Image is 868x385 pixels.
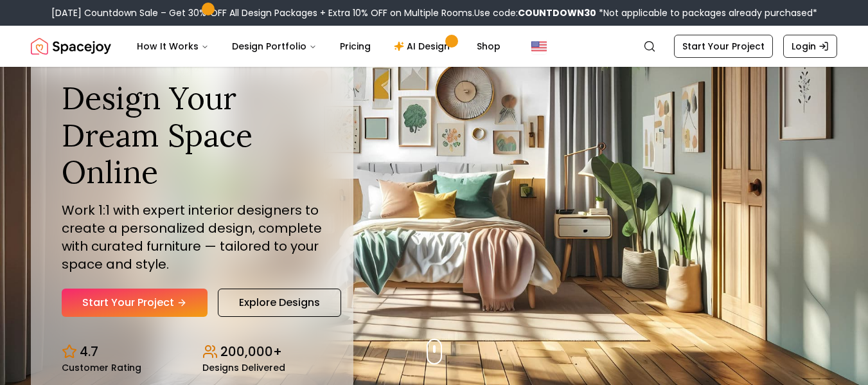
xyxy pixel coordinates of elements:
[218,289,341,317] a: Explore Designs
[127,33,219,59] button: How It Works
[31,33,111,59] a: Spacejoy
[466,33,511,59] a: Shop
[531,39,547,54] img: United States
[222,33,327,59] button: Design Portfolio
[31,26,837,67] nav: Global
[474,6,596,19] span: Use code:
[783,35,837,58] a: Login
[596,6,817,19] span: *Not applicable to packages already purchased*
[384,33,464,59] a: AI Design
[31,33,111,59] img: Spacejoy Logo
[518,6,596,19] b: COUNTDOWN30
[80,343,98,361] p: 4.7
[674,35,773,58] a: Start Your Project
[62,80,323,191] h1: Design Your Dream Space Online
[330,33,381,59] a: Pricing
[220,343,282,361] p: 200,000+
[127,33,511,59] nav: Main
[62,363,141,372] small: Customer Rating
[62,201,323,273] p: Work 1:1 with expert interior designers to create a personalized design, complete with curated fu...
[202,363,285,372] small: Designs Delivered
[62,289,208,317] a: Start Your Project
[51,6,817,19] div: [DATE] Countdown Sale – Get 30% OFF All Design Packages + Extra 10% OFF on Multiple Rooms.
[62,332,323,372] div: Design stats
